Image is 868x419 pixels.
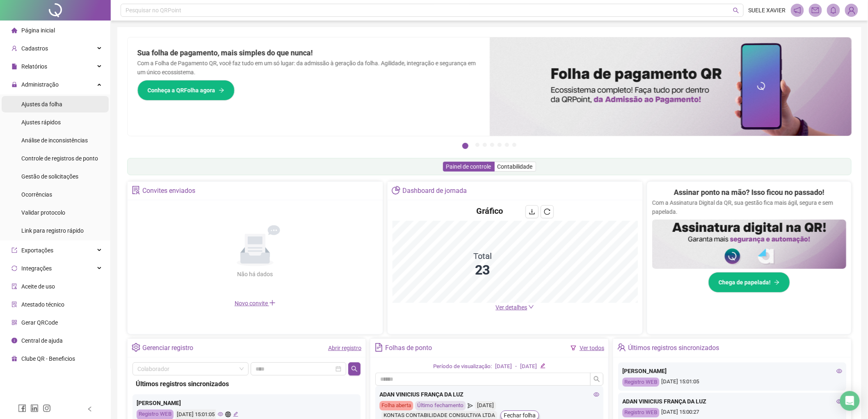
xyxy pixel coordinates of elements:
div: Não há dados [217,270,293,279]
span: eye [218,412,223,417]
span: Clube QR - Beneficios [21,355,75,362]
span: team [617,343,626,352]
button: 1 [462,143,468,149]
span: setting [132,343,140,352]
div: [DATE] [495,362,512,371]
span: Link para registro rápido [21,227,84,234]
div: Convites enviados [142,184,195,198]
button: 7 [512,143,516,147]
span: Página inicial [21,27,55,34]
span: Aceite de uso [21,283,55,290]
span: export [11,247,17,253]
button: 6 [505,143,509,147]
span: Relatórios [21,63,47,70]
button: 4 [490,143,494,147]
img: banner%2F02c71560-61a6-44d4-94b9-c8ab97240462.png [652,220,846,269]
button: 2 [475,143,480,147]
a: Abrir registro [328,345,361,351]
div: [PERSON_NAME] [622,366,842,375]
div: ADAN VINICIUS FRANÇA DA LUZ [622,397,842,406]
span: bell [830,7,837,14]
div: Último fechamento [415,401,466,410]
div: - [515,362,517,371]
span: left [87,406,93,412]
span: facebook [18,404,26,412]
span: filter [571,345,576,351]
span: Exportações [21,247,53,254]
span: audit [11,284,17,289]
span: edit [540,363,546,369]
span: Ajustes rápidos [21,119,61,126]
span: Painel de controle [446,163,491,170]
div: ADAN VINICIUS FRANÇA DA LUZ [379,390,599,399]
span: sync [11,266,17,271]
span: lock [11,82,17,87]
div: Período de visualização: [433,362,492,371]
span: file-text [375,343,383,352]
span: edit [233,412,238,417]
span: Ajustes da folha [21,101,62,108]
div: Folhas de ponto [385,341,432,355]
div: Últimos registros sincronizados [136,379,357,389]
span: eye [836,368,842,374]
button: Conheça a QRFolha agora [137,80,235,101]
span: eye [836,398,842,404]
span: linkedin [30,404,39,412]
img: 89381 [845,4,858,16]
span: Ocorrências [21,191,52,198]
h4: Gráfico [476,205,503,217]
span: Novo convite [235,300,276,307]
div: [DATE] 15:01:05 [622,378,842,387]
span: Validar protocolo [21,209,65,216]
span: home [11,27,17,33]
div: [PERSON_NAME] [137,398,356,408]
span: Chega de papelada! [719,278,771,287]
h2: Assinar ponto na mão? Isso ficou no passado! [674,187,825,198]
span: notification [794,7,801,14]
div: Registro WEB [622,408,659,417]
span: Controle de registros de ponto [21,155,98,162]
span: download [529,208,535,215]
div: Dashboard de jornada [402,184,467,198]
button: 3 [483,143,487,147]
span: search [351,366,358,372]
span: Conheça a QRFolha agora [148,86,215,95]
span: Central de ajuda [21,337,63,344]
div: [DATE] 15:00:27 [622,408,842,417]
span: Atestado técnico [21,301,64,308]
span: Análise de inconsistências [21,137,88,144]
span: Ver detalhes [496,304,527,311]
span: search [733,7,739,14]
span: eye [594,392,599,397]
span: qrcode [11,320,17,325]
span: user-add [11,46,17,51]
p: Com a Folha de Pagamento QR, você faz tudo em um só lugar: da admissão à geração da folha. Agilid... [137,59,480,77]
span: plus [269,300,276,306]
span: solution [132,186,140,195]
span: send [468,401,473,410]
span: pie-chart [392,186,400,195]
span: Administração [21,81,59,88]
span: Contabilidade [498,163,533,170]
h2: Sua folha de pagamento, mais simples do que nunca! [137,47,480,59]
span: info-circle [11,338,17,343]
span: global [225,412,231,417]
p: Com a Assinatura Digital da QR, sua gestão fica mais ágil, segura e sem papelada. [652,198,846,216]
span: arrow-right [774,279,780,285]
span: reload [544,208,550,215]
div: Últimos registros sincronizados [628,341,719,355]
span: file [11,64,17,69]
button: Chega de papelada! [708,272,790,293]
span: arrow-right [219,87,224,93]
div: [DATE] [520,362,537,371]
span: Gestão de solicitações [21,173,78,180]
a: Ver todos [580,345,604,351]
span: Gerar QRCode [21,319,58,326]
button: 5 [498,143,502,147]
span: gift [11,356,17,362]
div: Gerenciar registro [142,341,193,355]
span: solution [11,302,17,307]
span: instagram [43,404,51,412]
div: [DATE] [475,401,496,410]
span: Integrações [21,265,52,272]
